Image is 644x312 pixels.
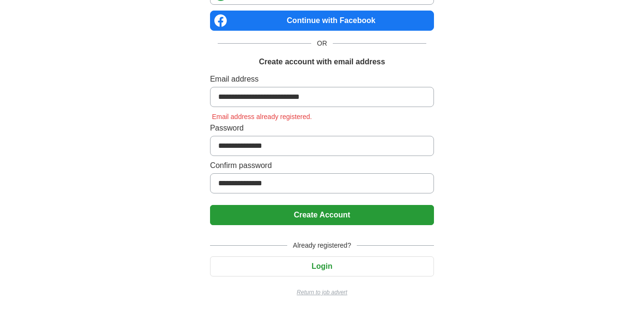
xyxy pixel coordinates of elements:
[210,73,434,85] label: Email address
[210,122,434,134] label: Password
[311,38,333,48] span: OR
[259,56,385,68] h1: Create account with email address
[210,113,314,120] span: Email address already registered.
[210,11,434,31] a: Continue with Facebook
[210,288,434,297] a: Return to job advert
[210,160,434,171] label: Confirm password
[287,240,357,251] span: Already registered?
[210,205,434,225] button: Create Account
[210,256,434,276] button: Login
[210,262,434,270] a: Login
